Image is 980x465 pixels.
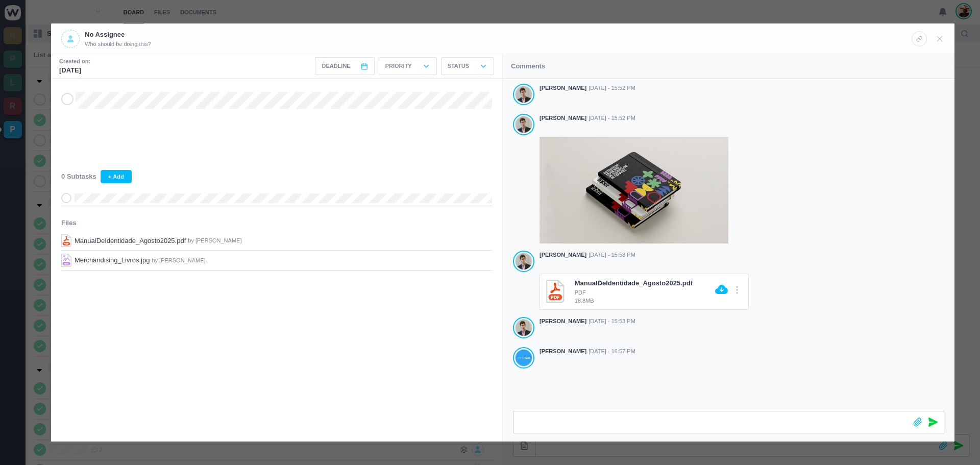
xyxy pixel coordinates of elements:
[385,62,412,70] p: Priority
[59,65,90,76] p: [DATE]
[85,30,151,40] p: No Assignee
[511,61,545,71] p: Comments
[75,236,186,246] p: ManualDeIdentidade_Agosto2025.pdf
[61,172,96,182] span: 0 Subtasks
[188,236,241,245] p: by [PERSON_NAME]
[101,170,132,183] button: + Add
[61,234,71,248] img: ManualDeIdentidade_Agosto2025.pdf
[75,255,150,265] p: Merchandising_Livros.jpg
[448,62,469,70] p: Status
[59,57,90,66] small: Created on:
[61,218,492,228] h3: Files
[61,254,71,267] img: Merchandising_Livros.jpg
[85,40,151,48] span: Who should be doing this?
[152,256,205,265] p: by [PERSON_NAME]
[322,62,350,70] span: Deadline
